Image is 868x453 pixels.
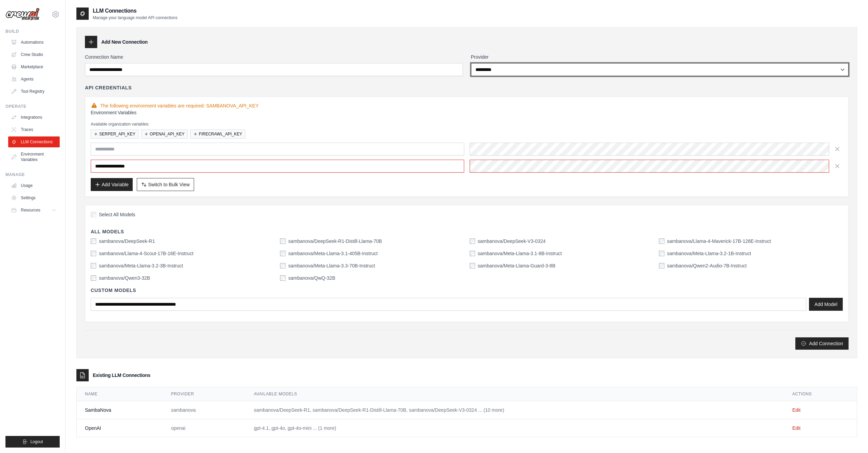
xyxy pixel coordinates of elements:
input: sambanova/Qwen3-32B [91,275,96,281]
a: Environment Variables [8,149,60,165]
button: Add Model [809,298,843,311]
label: Provider [471,54,849,60]
input: sambanova/Meta-Llama-3.3-70B-Instruct [280,263,285,268]
button: Add Connection [795,337,849,350]
td: openai [163,419,246,437]
button: SERPER_API_KEY [91,130,138,138]
th: Provider [163,387,246,401]
span: Select All Models [99,211,135,218]
button: FIRECRAWL_API_KEY [190,130,245,138]
p: Available organization variables: [91,121,843,127]
td: sambanova [163,401,246,419]
input: sambanova/QwQ-32B [280,275,285,281]
input: sambanova/DeepSeek-V3-0324 [470,238,475,244]
a: Crew Studio [8,49,60,60]
input: sambanova/DeepSeek-R1-Distill-Llama-70B [280,238,285,244]
label: sambanova/DeepSeek-R1-Distill-Llama-70B [288,238,382,245]
label: sambanova/DeepSeek-V3-0324 [478,238,546,245]
a: Integrations [8,112,60,123]
label: sambanova/Meta-Llama-3.2-3B-Instruct [99,262,183,269]
h4: API Credentials [85,84,132,91]
span: Logout [30,439,43,444]
a: Usage [8,180,60,191]
a: Marketplace [8,61,60,72]
label: sambanova/DeepSeek-R1 [99,238,155,245]
a: Settings [8,192,60,203]
td: SambaNova [77,401,163,419]
a: LLM Connections [8,136,60,147]
a: Agents [8,74,60,85]
input: sambanova/Llama-4-Scout-17B-16E-Instruct [91,251,96,256]
h4: All Models [91,228,843,235]
label: sambanova/QwQ-32B [288,275,335,281]
label: sambanova/Llama-4-Scout-17B-16E-Instruct [99,250,193,257]
h3: Existing LLM Connections [93,372,150,379]
a: Automations [8,37,60,48]
button: Switch to Bulk View [137,178,194,191]
h4: Custom Models [91,287,843,294]
button: Logout [5,436,60,448]
input: sambanova/DeepSeek-R1 [91,238,96,244]
input: sambanova/Llama-4-Maverick-17B-128E-Instruct [659,238,664,244]
h2: LLM Connections [93,7,177,15]
td: gpt-4.1, gpt-4o, gpt-4o-mini ... (1 more) [246,419,784,437]
div: Operate [5,104,60,109]
span: Switch to Bulk View [148,181,190,188]
h3: Add New Connection [101,39,148,45]
td: sambanova/DeepSeek-R1, sambanova/DeepSeek-R1-Distill-Llama-70B, sambanova/DeepSeek-V3-0324 ... (1... [246,401,784,419]
label: sambanova/Meta-Llama-Guard-3-8B [478,262,556,269]
button: OPENAI_API_KEY [141,130,188,138]
label: sambanova/Meta-Llama-3.1-405B-Instruct [288,250,378,257]
label: sambanova/Qwen2-Audio-7B-Instruct [667,262,747,269]
label: sambanova/Meta-Llama-3.2-1B-Instruct [667,250,751,257]
p: Manage your language model API connections [93,15,177,20]
th: Available Models [246,387,784,401]
div: Build [5,29,60,34]
th: Name [77,387,163,401]
th: Actions [784,387,857,401]
input: Select All Models [91,212,96,217]
button: Resources [8,205,60,216]
td: OpenAI [77,419,163,437]
label: sambanova/Meta-Llama-3.1-8B-Instruct [478,250,562,257]
input: sambanova/Meta-Llama-3.2-1B-Instruct [659,251,664,256]
button: Add Variable [91,178,133,191]
label: sambanova/Qwen3-32B [99,275,150,281]
input: sambanova/Meta-Llama-Guard-3-8B [470,263,475,268]
span: Resources [21,207,40,213]
div: The following environment variables are required: SAMBANOVA_API_KEY [91,102,843,109]
input: sambanova/Meta-Llama-3.2-3B-Instruct [91,263,96,268]
a: Edit [792,407,800,413]
input: sambanova/Meta-Llama-3.1-8B-Instruct [470,251,475,256]
label: sambanova/Meta-Llama-3.3-70B-Instruct [288,262,375,269]
label: Connection Name [85,54,463,60]
img: Logo [5,8,40,21]
h3: Environment Variables [91,109,843,116]
a: Edit [792,425,800,431]
a: Tool Registry [8,86,60,97]
div: Manage [5,172,60,177]
input: sambanova/Meta-Llama-3.1-405B-Instruct [280,251,285,256]
input: sambanova/Qwen2-Audio-7B-Instruct [659,263,664,268]
a: Traces [8,124,60,135]
label: sambanova/Llama-4-Maverick-17B-128E-Instruct [667,238,771,245]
